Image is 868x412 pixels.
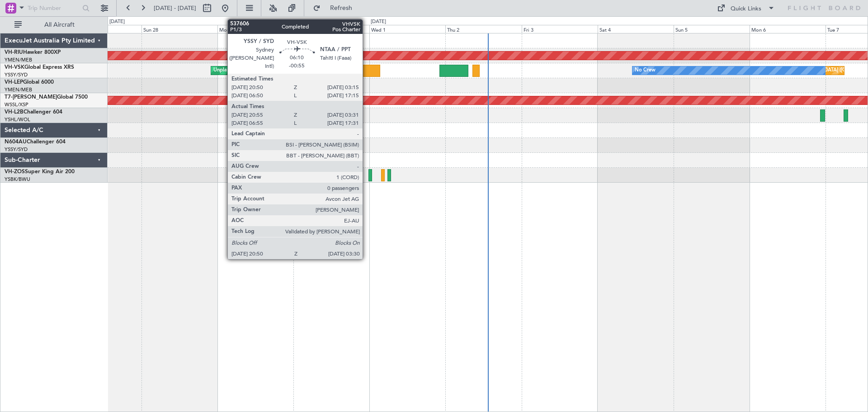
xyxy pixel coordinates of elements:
[5,65,74,70] a: VH-VSKGlobal Express XRS
[109,18,125,26] div: [DATE]
[371,18,386,26] div: [DATE]
[5,146,28,153] a: YSSY/SYD
[5,139,66,145] a: N604AUChallenger 604
[142,25,217,33] div: Sun 28
[213,64,325,77] div: Unplanned Maint Sydney ([PERSON_NAME] Intl)
[5,50,61,55] a: VH-RIUHawker 800XP
[5,57,32,63] a: YMEN/MEB
[445,25,521,33] div: Thu 2
[322,5,360,11] span: Refresh
[522,25,598,33] div: Fri 3
[5,116,30,123] a: YSHL/WOL
[5,169,25,175] span: VH-ZOS
[5,95,57,100] span: T7-[PERSON_NAME]
[309,1,363,15] button: Refresh
[5,86,32,93] a: YMEN/MEB
[28,1,80,15] input: Trip Number
[5,95,88,100] a: T7-[PERSON_NAME]Global 7500
[369,25,445,33] div: Wed 1
[293,25,369,33] div: Tue 30
[635,64,656,77] div: No Crew
[24,22,95,28] span: All Aircraft
[5,65,24,70] span: VH-VSK
[731,5,761,14] div: Quick Links
[712,1,779,15] button: Quick Links
[5,80,23,85] span: VH-LEP
[5,139,27,145] span: N604AU
[154,4,196,12] span: [DATE] - [DATE]
[598,25,674,33] div: Sat 4
[5,109,24,115] span: VH-L2B
[750,25,826,33] div: Mon 6
[5,176,30,183] a: YSBK/BWU
[10,18,98,32] button: All Aircraft
[5,50,23,55] span: VH-RIU
[674,25,750,33] div: Sun 5
[5,80,54,85] a: VH-LEPGlobal 6000
[5,109,62,115] a: VH-L2BChallenger 604
[5,71,28,78] a: YSSY/SYD
[5,169,75,175] a: VH-ZOSSuper King Air 200
[5,101,28,108] a: WSSL/XSP
[217,25,293,33] div: Mon 29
